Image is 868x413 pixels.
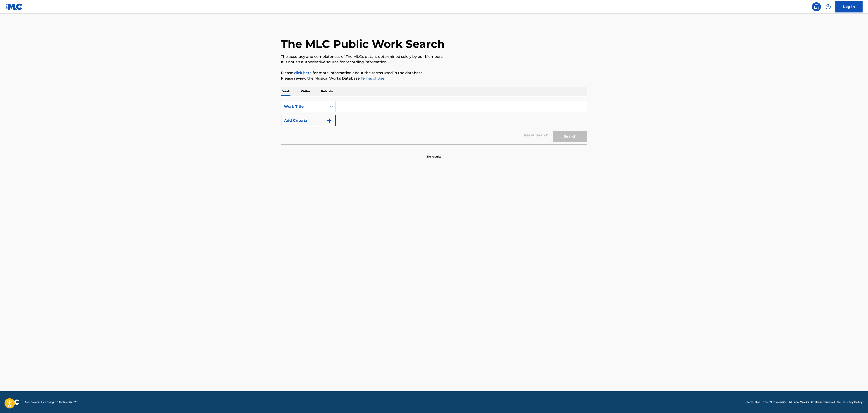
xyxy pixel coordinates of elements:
[327,118,332,123] img: 9d2ae6d4665cec9f34b9.svg
[789,400,841,404] a: Musical Works Database Terms of Use
[835,1,863,12] a: Log In
[284,104,325,109] div: Work Title
[281,59,587,65] p: It is not an authoritative source for recording information.
[5,3,23,10] img: MLC Logo
[320,87,336,96] p: Publisher
[281,115,336,126] button: Add Criteria
[825,4,831,10] img: help
[744,400,760,404] a: Need Help?
[281,101,587,144] form: Search Form
[763,400,786,404] a: The MLC Website
[427,149,441,159] p: No results
[281,76,587,81] p: Please review the Musical Works Database
[845,391,868,413] iframe: Chat Widget
[25,400,77,404] span: Mechanical Licensing Collective © 2025
[824,2,833,11] div: Help
[360,76,384,80] a: Terms of Use
[814,4,819,10] img: search
[281,54,587,59] p: The accuracy and completeness of The MLC's data is determined solely by our Members.
[843,400,863,404] a: Privacy Policy
[294,71,312,75] a: click here
[281,70,587,76] p: Please for more information about the terms used in the database.
[281,37,445,51] h1: The MLC Public Work Search
[5,399,19,405] img: logo
[281,87,291,96] p: Work
[812,2,821,11] a: Public Search
[300,87,312,96] p: Writer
